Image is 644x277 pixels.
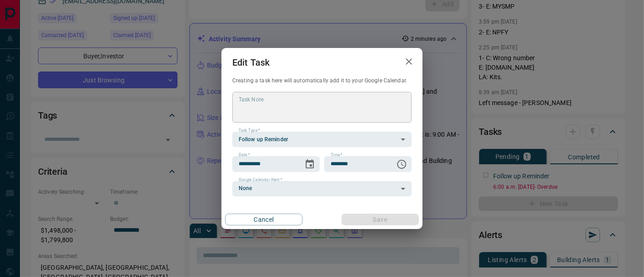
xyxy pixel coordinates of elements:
[225,214,303,225] button: Cancel
[232,77,412,85] p: Creating a task here will automatically add it to your Google Calendar.
[232,181,412,196] div: None
[232,132,412,147] div: Follow up Reminder
[239,128,260,134] label: Task Type
[331,152,342,158] label: Time
[221,48,280,77] h2: Edit Task
[301,155,319,173] button: Choose date, selected date is Oct 16, 2025
[239,152,250,158] label: Date
[393,155,411,173] button: Choose time, selected time is 6:00 AM
[239,177,282,183] label: Google Calendar Alert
